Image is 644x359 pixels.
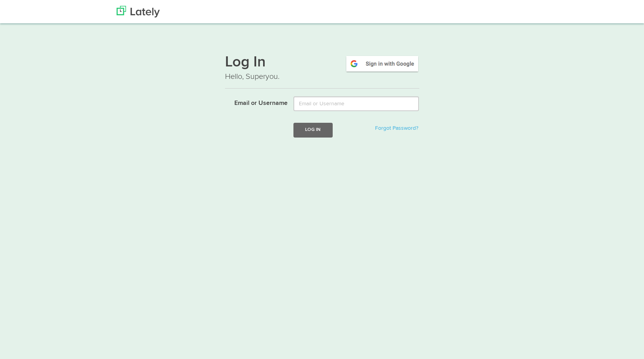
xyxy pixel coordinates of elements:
img: google-signin.png [345,55,419,73]
p: Hello, Superyou. [225,71,419,82]
a: Forgot Password? [375,125,418,131]
label: Email or Username [219,96,288,108]
button: Log In [293,123,332,137]
input: Email or Username [293,96,419,111]
img: Lately [117,6,160,17]
h1: Log In [225,55,419,71]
